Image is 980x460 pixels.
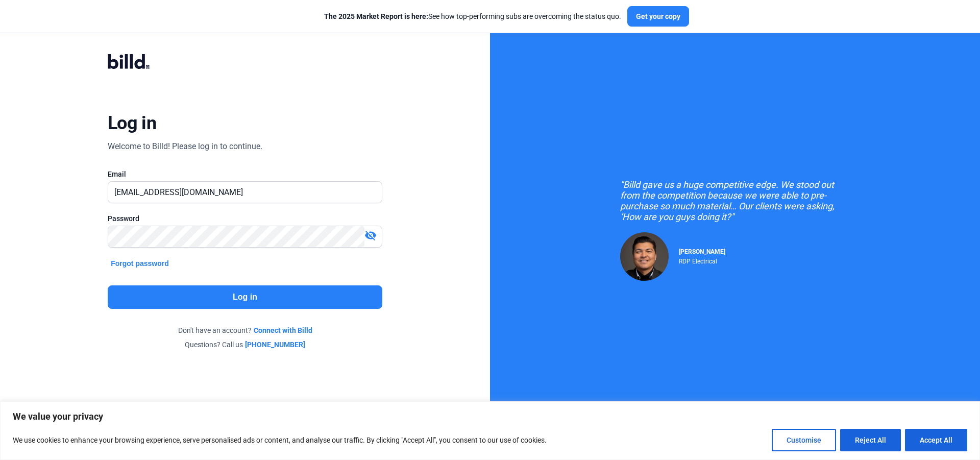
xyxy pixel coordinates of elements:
div: Log in [108,112,156,134]
span: The 2025 Market Report is here: [324,12,428,20]
div: "Billd gave us a huge competitive edge. We stood out from the competition because we were able to... [620,179,850,222]
a: Connect with Billd [254,325,312,335]
p: We use cookies to enhance your browsing experience, serve personalised ads or content, and analys... [13,434,547,446]
div: Password [108,213,382,224]
span: [PERSON_NAME] [679,248,725,255]
a: [PHONE_NUMBER] [245,340,305,350]
button: Forgot password [108,258,172,269]
button: Accept All [905,429,967,451]
div: Welcome to Billd! Please log in to continue. [108,140,262,153]
div: Don't have an account? [108,325,382,335]
p: We value your privacy [13,410,967,423]
div: Questions? Call us [108,340,382,350]
button: Customise [772,429,836,451]
img: Raul Pacheco [620,232,669,281]
button: Get your copy [627,6,689,27]
div: RDP Electrical [679,255,725,265]
div: Email [108,169,382,179]
div: See how top-performing subs are overcoming the status quo. [324,11,621,21]
button: Log in [108,285,382,309]
mat-icon: visibility_off [364,229,377,241]
button: Reject All [840,429,901,451]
